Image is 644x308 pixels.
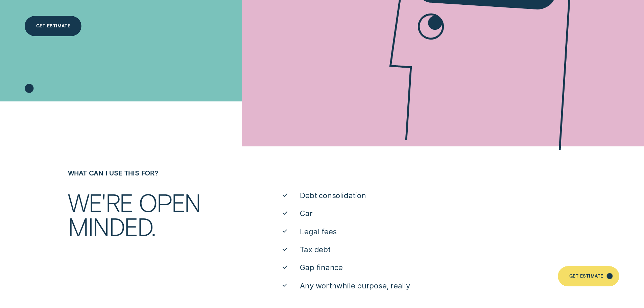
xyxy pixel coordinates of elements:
[300,227,337,237] span: Legal fees
[300,262,343,273] span: Gap finance
[64,169,236,177] div: What can I use this for?
[300,190,366,200] span: Debt consolidation
[300,244,330,255] span: Tax debt
[300,281,410,291] span: Any worthwhile purpose, really
[64,190,236,238] div: We're open minded.
[25,16,81,36] a: Get Estimate
[300,208,312,218] span: Car
[558,266,619,286] a: Get Estimate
